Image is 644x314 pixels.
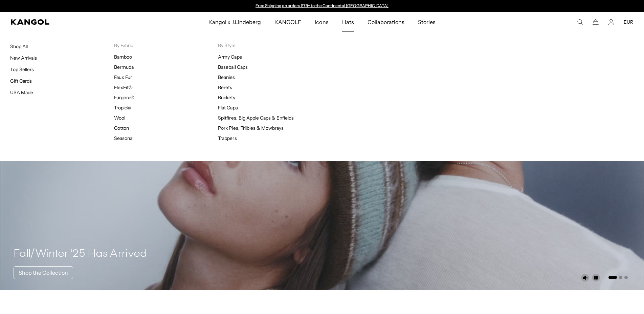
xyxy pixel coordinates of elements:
a: Collaborations [361,12,411,32]
a: Furgora® [114,95,134,101]
a: Cotton [114,125,129,131]
a: Spitfires, Big Apple Caps & Enfields [218,115,294,121]
a: FlexFit® [114,84,133,90]
a: Wool [114,115,125,121]
a: Gift Cards [10,78,32,84]
button: Pause [592,274,600,282]
button: Cart [593,19,599,25]
a: Baseball Caps [218,64,247,70]
a: Faux Fur [114,74,132,80]
p: By Fabric [114,42,218,48]
a: Flat Caps [218,105,238,111]
a: Account [608,19,614,25]
a: Kangol x J.Lindeberg [202,12,268,32]
a: Seasonal [114,135,133,141]
slideshow-component: Announcement bar [252,3,392,9]
a: Pork Pies, Trilbies & Mowbrays [218,125,284,131]
span: Stories [418,12,436,32]
a: Icons [308,12,335,32]
ul: Select a slide to show [608,274,628,280]
h4: Fall/Winter ‘25 Has Arrived [14,247,147,261]
a: Berets [218,84,232,90]
div: 1 of 2 [252,3,392,9]
a: Kangol [11,19,138,25]
a: Top Sellers [10,66,34,72]
span: KANGOLF [274,12,301,32]
p: By Style [218,42,322,48]
a: New Arrivals [10,55,37,61]
a: Trappers [218,135,237,141]
a: Bamboo [114,54,132,60]
a: Hats [335,12,361,32]
a: Bermuda [114,64,134,70]
a: Shop the Collection [14,266,73,279]
a: Free Shipping on orders $79+ to the Continental [GEOGRAPHIC_DATA] [256,3,388,8]
a: Tropic® [114,105,131,111]
a: Shop All [10,43,28,49]
button: Go to slide 3 [624,276,628,279]
button: Go to slide 1 [608,276,617,279]
div: Announcement [252,3,392,9]
button: Unmute [581,274,589,282]
a: Stories [411,12,442,32]
span: Icons [315,12,328,32]
a: USA Made [10,89,33,96]
a: Beanies [218,74,235,80]
a: KANGOLF [268,12,308,32]
span: Hats [342,12,354,32]
span: Kangol x J.Lindeberg [208,12,261,32]
summary: Search here [577,19,583,25]
button: EUR [624,19,633,25]
button: Go to slide 2 [619,276,622,279]
span: Collaborations [368,12,404,32]
a: Army Caps [218,54,242,60]
a: Buckets [218,95,235,101]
